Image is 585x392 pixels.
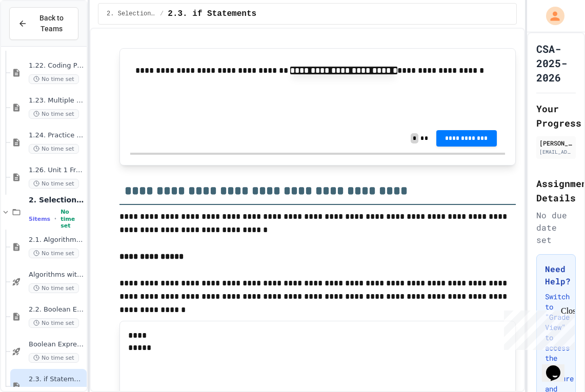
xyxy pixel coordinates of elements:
[29,131,85,140] span: 1.24. Practice Test for Objects (1.12-1.14)
[542,351,575,382] iframe: chat widget
[535,4,567,28] div: My Account
[29,179,79,189] span: No time set
[536,209,576,246] div: No due date set
[536,176,576,205] h2: Assignment Details
[29,271,85,279] span: Algorithms with Selection and Repetition - Topic 2.1
[29,61,85,70] span: 1.22. Coding Practice 1b (1.7-1.15)
[29,305,85,314] span: 2.2. Boolean Expressions
[29,144,79,154] span: No time set
[29,283,79,293] span: No time set
[160,10,164,18] span: /
[60,209,85,229] span: No time set
[107,10,156,18] span: 2. Selection and Iteration
[4,4,71,65] div: Chat with us now!Close
[29,74,79,84] span: No time set
[500,306,575,350] iframe: chat widget
[29,96,85,105] span: 1.23. Multiple Choice Exercises for Unit 1b (1.9-1.15)
[29,340,85,349] span: Boolean Expressions - Quiz
[29,236,85,244] span: 2.1. Algorithms with Selection and Repetition
[536,101,576,130] h2: Your Progress
[545,263,567,287] h3: Need Help?
[29,166,85,175] span: 1.26. Unit 1 Free Response Question (FRQ) Practice
[29,109,79,119] span: No time set
[539,138,573,148] div: [PERSON_NAME]
[536,42,576,85] h1: CSA-2025-2026
[539,148,573,156] div: [EMAIL_ADDRESS][DOMAIN_NAME]
[9,7,78,40] button: Back to Teams
[29,353,79,363] span: No time set
[33,13,70,34] span: Back to Teams
[29,216,50,222] span: 5 items
[29,249,79,258] span: No time set
[29,318,79,328] span: No time set
[54,215,56,223] span: •
[29,375,85,384] span: 2.3. if Statements
[29,195,85,204] span: 2. Selection and Iteration
[168,8,256,20] span: 2.3. if Statements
